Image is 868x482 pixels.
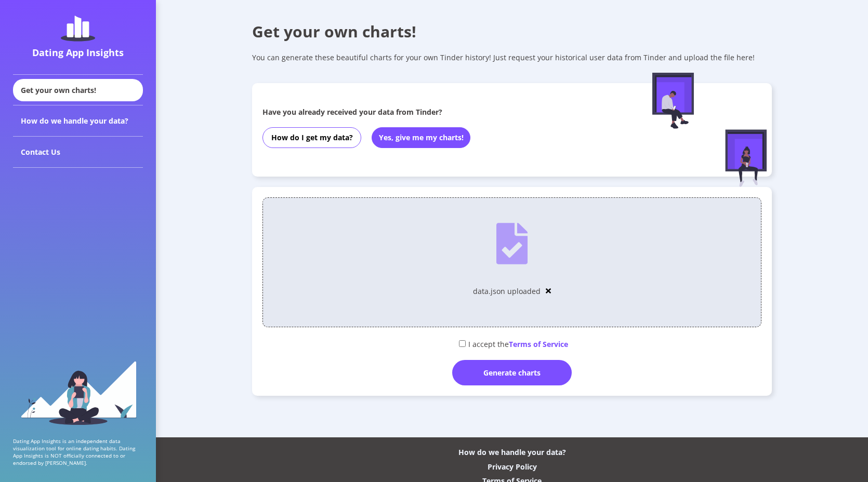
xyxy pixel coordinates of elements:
button: How do I get my data? [262,127,361,148]
div: Dating App Insights [16,46,140,59]
div: Generate charts [452,360,572,385]
div: Privacy Policy [488,462,537,472]
button: Yes, give me my charts! [372,127,470,148]
div: I accept the [262,335,761,352]
div: Have you already received your data from Tinder? [262,107,612,117]
img: sidebar_girl.91b9467e.svg [20,360,137,425]
div: data.json uploaded [473,286,541,296]
div: You can generate these beautiful charts for your own Tinder history! Just request your historical... [252,52,772,62]
img: close-solid.cbe4567e.svg [546,287,551,294]
div: How do we handle your data? [13,105,143,137]
div: Get your own charts! [13,79,143,101]
div: Contact Us [13,137,143,168]
img: dating-app-insights-logo.5abe6921.svg [61,16,95,42]
img: file-uploaded.ea247aa8.svg [496,223,527,264]
img: female-figure-sitting.afd5d174.svg [725,129,767,187]
span: Terms of Service [509,339,568,349]
img: male-figure-sitting.c9faa881.svg [652,73,694,129]
div: How do we handle your data? [458,447,566,457]
div: Get your own charts! [252,21,772,42]
p: Dating App Insights is an independent data visualization tool for online dating habits. Dating Ap... [13,437,143,466]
